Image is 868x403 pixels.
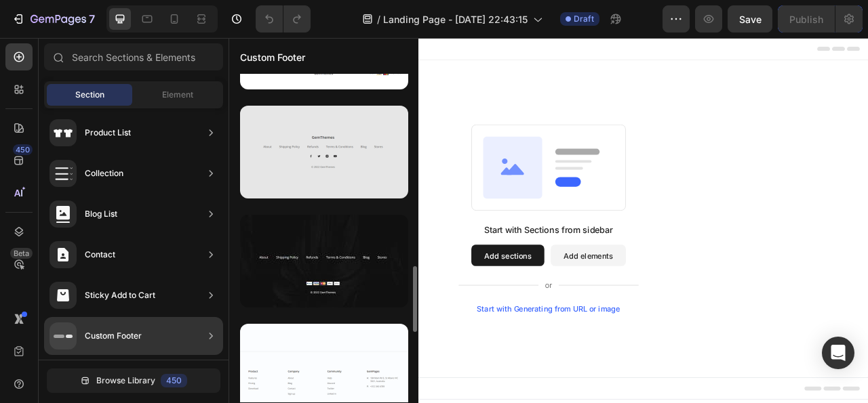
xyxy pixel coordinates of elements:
[377,12,380,26] span: /
[574,13,594,25] span: Draft
[96,375,155,387] span: Browse Library
[85,289,155,302] div: Sticky Add to Cart
[85,207,117,221] div: Blog List
[778,5,835,33] button: Publish
[85,248,115,261] div: Contact
[728,5,772,33] button: Save
[75,89,104,101] span: Section
[789,12,823,26] div: Publish
[739,14,762,25] span: Save
[162,89,193,101] span: Element
[44,43,223,70] input: Search Sections & Elements
[85,126,131,140] div: Product List
[47,368,220,393] button: Browse Library450
[316,339,498,349] div: Start with Generating from URL or image
[383,12,528,26] span: Landing Page - [DATE] 22:43:15
[229,38,868,403] iframe: Design area
[325,236,489,252] div: Start with Sections from sidebar
[85,167,123,180] div: Collection
[161,374,187,387] div: 450
[822,337,854,369] div: Open Intercom Messenger
[5,5,101,33] button: 7
[89,11,95,27] p: 7
[85,329,142,343] div: Custom Footer
[10,248,33,259] div: Beta
[256,5,311,33] div: Undo/Redo
[410,263,505,290] button: Add elements
[13,144,33,155] div: 450
[309,263,401,290] button: Add sections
